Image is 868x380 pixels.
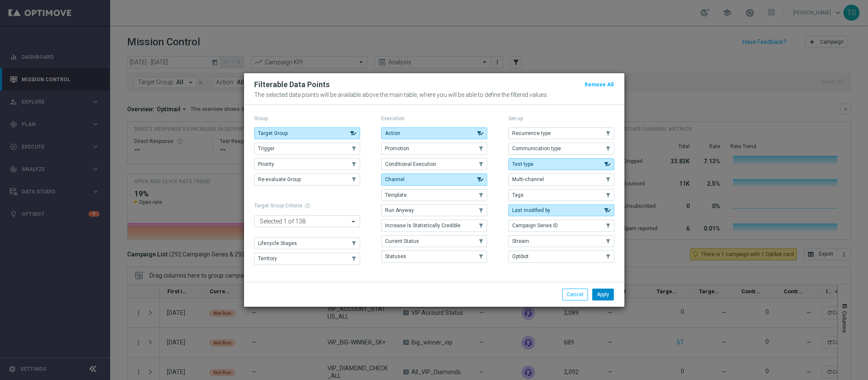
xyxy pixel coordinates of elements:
button: Test type [508,158,614,170]
h1: Target Group Criteria [254,203,360,209]
button: Promotion [381,143,487,154]
button: Statuses [381,251,487,262]
span: Target Group [258,130,288,136]
span: Multi-channel [512,176,544,182]
button: Recurrence type [508,127,614,139]
button: Current Status [381,235,487,247]
span: Current Status [385,238,419,244]
button: Priority [254,158,360,170]
span: Channel [385,176,405,182]
button: Increase Is Statistically Credible [381,220,487,231]
button: Communication type [508,143,614,154]
p: Set-up [508,115,614,122]
button: Re-evaluate Group [254,173,360,185]
button: Apply [592,289,614,300]
button: Territory [254,253,360,264]
p: Group [254,115,360,122]
ng-select: Territory [254,215,360,227]
span: Trigger [258,146,275,151]
p: The selected data points will be available above the main table, where you will be able to define... [254,91,614,98]
span: Statuses [385,253,406,259]
span: Last modified by [512,207,550,213]
button: Campaign Series ID [508,220,614,231]
button: Remove All [584,80,614,89]
span: Communication type [512,146,561,151]
span: help_outline [305,203,311,209]
button: Conditional Execution [381,158,487,170]
span: Conditional Execution [385,161,436,167]
button: Channel [381,173,487,185]
button: Multi-channel [508,173,614,185]
button: Action [381,127,487,139]
button: Run Anyway [381,204,487,216]
button: Stream [508,235,614,247]
span: Territory [258,256,277,262]
span: Promotion [385,146,409,151]
button: Last modified by [508,204,614,216]
span: Lifecycle Stages [258,240,297,246]
button: Tags [508,189,614,201]
span: Recurrence type [512,130,551,136]
button: Target Group [254,127,360,139]
h2: Filterable Data Points [254,80,330,90]
span: Selected 1 of 138 [258,218,308,225]
button: Lifecycle Stages [254,237,360,249]
span: Stream [512,238,529,244]
span: Tags [512,192,524,198]
p: Execution [381,115,487,122]
button: Optibot [508,251,614,262]
span: Optibot [512,253,529,259]
span: Action [385,130,400,136]
span: Re-evaluate Group [258,176,301,182]
span: Campaign Series ID [512,223,558,229]
span: Template [385,192,407,198]
button: Cancel [562,289,588,300]
span: Increase Is Statistically Credible [385,223,460,229]
span: Run Anyway [385,207,414,213]
button: Trigger [254,143,360,154]
button: Template [381,189,487,201]
span: Priority [258,161,274,167]
span: Test type [512,161,533,167]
